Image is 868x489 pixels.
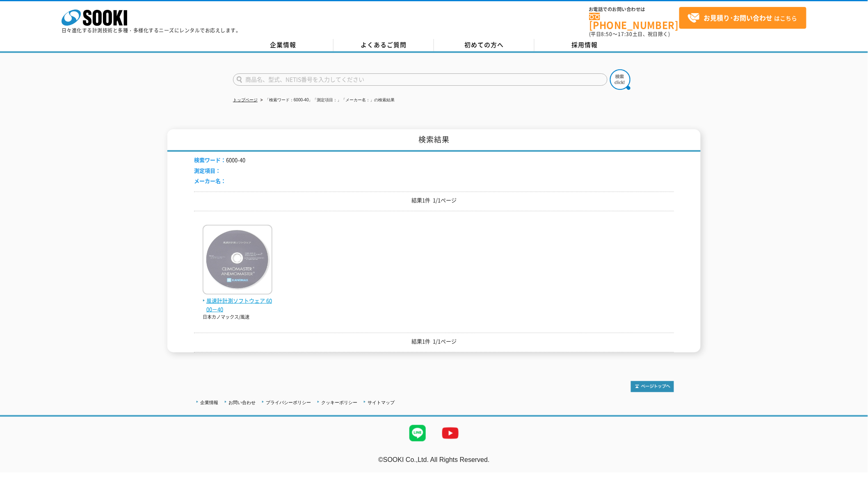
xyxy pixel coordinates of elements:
[194,167,221,174] span: 測定項目：
[679,7,806,29] a: お見積り･お問い合わせはこちら
[233,73,608,86] input: 商品名、型式、NETIS番号を入力してください
[194,196,674,205] p: 結果1件 1/1ページ
[233,39,333,51] a: 企業情報
[631,381,674,392] img: トップページへ
[610,69,630,90] img: btn_search.png
[434,417,467,450] img: YouTube
[434,39,535,51] a: 初めての方へ
[194,337,674,346] p: 結果1件 1/1ページ
[601,30,613,38] span: 8:50
[203,297,272,314] span: 風速計計測ソフトウェア 6000－40
[401,417,434,450] img: LINE
[618,30,633,38] span: 17:30
[203,288,272,313] a: 風速計計測ソフトウェア 6000－40
[233,98,258,102] a: トップページ
[167,129,701,152] h1: 検索結果
[200,400,218,405] a: 企業情報
[203,314,272,321] p: 日本カノマックス/風速
[589,30,670,38] span: (平日 ～ 土日、祝日除く)
[228,400,256,405] a: お問い合わせ
[589,13,679,30] a: [PHONE_NUMBER]
[194,177,226,185] span: メーカー名：
[194,156,245,165] li: 6000-40
[62,28,241,33] p: 日々進化する計測技術と多種・多様化するニーズにレンタルでお応えします。
[203,225,272,297] img: 6000－40
[259,96,395,105] li: 「検索ワード：6000-40」「測定項目：」「メーカー名：」の検索結果
[589,7,679,12] span: お電話でのお問い合わせは
[333,39,434,51] a: よくあるご質問
[836,464,868,471] a: テストMail
[194,156,226,164] span: 検索ワード：
[321,400,357,405] a: クッキーポリシー
[704,13,773,23] strong: お見積り･お問い合わせ
[688,12,797,24] span: はこちら
[368,400,395,405] a: サイトマップ
[266,400,311,405] a: プライバシーポリシー
[535,39,635,51] a: 採用情報
[465,40,504,49] span: 初めての方へ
